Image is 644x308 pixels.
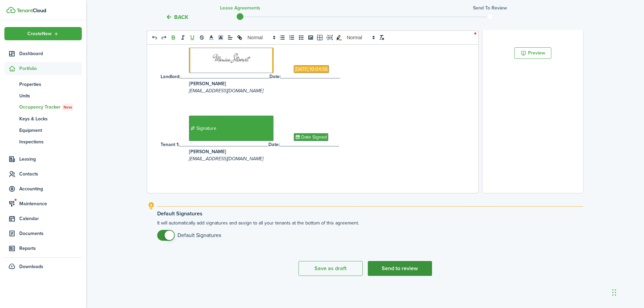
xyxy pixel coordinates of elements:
button: strike [197,33,207,42]
strong: [PERSON_NAME] [189,80,226,87]
div: Drag [612,282,616,303]
button: link [235,33,244,42]
span: Downloads [19,263,43,270]
button: Open menu [4,27,82,40]
img: TenantCloud [6,7,16,13]
explanation-title: Default Signatures [157,211,583,217]
button: toggleMarkYellow: markYellow [334,33,344,42]
span: Maintenance [19,200,82,207]
a: Equipment [4,124,82,136]
button: pageBreak [325,33,334,42]
button: clean [377,33,386,42]
span: Dashboard [19,50,82,57]
span: Inspections [19,138,82,145]
button: Save as draft [299,261,363,276]
button: Preview [514,47,551,59]
a: Dashboard [4,47,82,60]
a: Properties [4,78,82,90]
span: Create New [27,31,52,36]
i: [EMAIL_ADDRESS][DOMAIN_NAME] [189,155,263,162]
span: Portfolio [19,65,82,72]
button: bold [169,33,178,42]
span: Leasing [19,156,82,163]
span: Documents [19,230,82,237]
span: Occupancy Tracker [19,103,82,111]
a: Occupancy TrackerNew [4,101,82,113]
button: image [306,33,315,42]
p: _________________________________ ______________________ [161,73,460,80]
p: _________________________________ ______________________ [161,141,460,148]
button: Send to review [368,261,432,276]
strong: Tenant 1: [161,141,179,148]
a: Reports [4,242,82,255]
button: underline [188,33,197,42]
button: redo: redo [159,33,169,42]
strong: Landlord: [161,73,180,80]
span: Accounting [19,185,82,192]
a: Keys & Locks [4,113,82,124]
explanation-description: It will automatically add signatures and assign to all your tenants at the bottom of this agreement. [157,219,583,241]
h3: Lease Agreements [220,4,260,11]
button: italic [178,33,188,42]
strong: [PERSON_NAME] [189,148,226,155]
iframe: Chat Widget [610,276,644,308]
strong: Date: [269,73,281,80]
span: Reports [19,245,82,252]
h3: Send to review [473,4,507,11]
span: Properties [19,81,82,88]
a: Units [4,90,82,101]
a: Inspections [4,136,82,147]
i: outline [147,202,156,210]
img: TenantCloud [17,8,46,13]
span: Calendar [19,215,82,222]
button: undo: undo [150,33,159,42]
span: Keys & Locks [19,115,82,122]
button: list: check [296,33,306,42]
button: list: ordered [287,33,296,42]
strong: Date: [268,141,280,148]
span: New [64,104,72,110]
button: list: bullet [278,33,287,42]
span: Equipment [19,127,82,134]
span: Contacts [19,170,82,177]
i: [EMAIL_ADDRESS][DOMAIN_NAME] [189,87,263,94]
span: Units [19,92,82,99]
button: table-better [315,33,325,42]
button: Back [166,14,188,21]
